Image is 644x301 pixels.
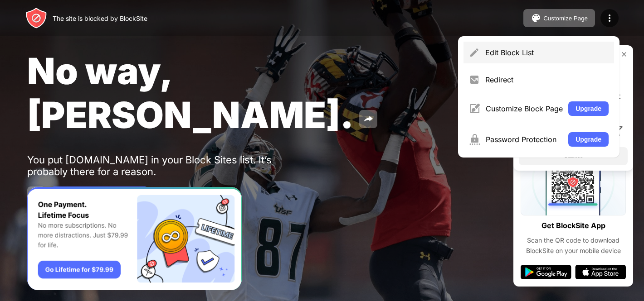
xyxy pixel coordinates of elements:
[521,265,571,279] img: google-play.svg
[469,47,480,58] img: menu-pencil.svg
[568,132,609,147] button: Upgrade
[543,15,588,22] div: Customize Page
[620,51,628,58] img: rate-us-close.svg
[486,104,563,113] div: Customize Block Page
[469,103,480,114] img: menu-customize.svg
[53,14,147,22] div: The site is blocked by BlockSite
[575,265,626,279] img: app-store.svg
[25,7,47,29] img: header-logo.svg
[51,186,148,205] button: Password Protection
[604,13,615,24] img: menu-icon.svg
[27,49,354,137] span: No way, [PERSON_NAME].
[27,154,307,177] div: You put [DOMAIN_NAME] in your Block Sites list. It’s probably there for a reason.
[568,101,609,116] button: Upgrade
[485,48,609,57] div: Edit Block List
[469,74,480,85] img: menu-redirect.svg
[531,13,542,24] img: pallet.svg
[469,134,480,145] img: menu-password.svg
[27,187,242,291] iframe: Banner
[363,114,374,124] img: share.svg
[486,135,563,144] div: Password Protection
[523,9,595,27] button: Customize Page
[485,75,609,84] div: Redirect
